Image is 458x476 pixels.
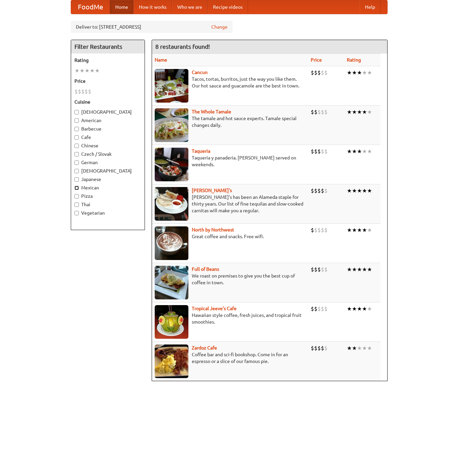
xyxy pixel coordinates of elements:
[74,118,79,123] input: American
[74,151,141,157] label: Czech / Slovak
[71,0,110,14] a: FoodMe
[155,187,188,221] img: pedros.jpg
[95,67,100,74] li: ★
[192,188,232,193] a: [PERSON_NAME]'s
[314,305,317,313] li: $
[74,109,141,115] label: [DEMOGRAPHIC_DATA]
[74,78,141,84] h5: Price
[192,345,217,351] a: Zardoz Cafe
[314,108,317,116] li: $
[314,69,317,76] li: $
[155,351,305,365] p: Coffee bar and sci-fi bookshop. Come in for an espresso or a slice of our famous pie.
[347,187,352,194] li: ★
[314,226,317,234] li: $
[321,344,324,352] li: $
[74,169,79,173] input: [DEMOGRAPHIC_DATA]
[311,226,314,234] li: $
[317,108,321,116] li: $
[155,148,188,181] img: taqueria.jpg
[352,226,357,234] li: ★
[311,187,314,194] li: $
[80,67,85,74] li: ★
[314,266,317,273] li: $
[78,88,81,95] li: $
[314,344,317,352] li: $
[367,344,372,352] li: ★
[74,135,79,140] input: Cafe
[90,67,95,74] li: ★
[357,266,362,273] li: ★
[324,305,328,313] li: $
[311,69,314,76] li: $
[321,305,324,313] li: $
[324,69,328,76] li: $
[133,0,172,14] a: How it works
[85,67,90,74] li: ★
[362,108,367,116] li: ★
[155,43,210,50] ng-pluralize: 8 restaurants found!
[311,344,314,352] li: $
[155,226,188,260] img: north.jpg
[74,125,141,132] label: Barbecue
[192,70,208,75] a: Cancun
[155,108,188,142] img: wholetamale.jpg
[362,266,367,273] li: ★
[71,21,233,33] div: Deliver to: [STREET_ADDRESS]
[362,344,367,352] li: ★
[155,115,305,129] p: The tamale and hot sauce experts. Tamale special changes daily.
[74,142,141,149] label: Chinese
[74,186,79,190] input: Mexican
[352,344,357,352] li: ★
[208,0,248,14] a: Recipe videos
[192,306,237,311] b: Tropical Jeeve's Cafe
[367,305,372,313] li: ★
[352,266,357,273] li: ★
[324,344,328,352] li: $
[352,69,357,76] li: ★
[324,187,328,194] li: $
[192,227,234,232] b: North by Northwest
[74,88,78,95] li: $
[347,57,361,63] a: Rating
[74,99,141,105] h5: Cuisine
[357,226,362,234] li: ★
[367,148,372,155] li: ★
[317,305,321,313] li: $
[192,148,210,154] a: Taqueria
[74,176,141,183] label: Japanese
[110,0,133,14] a: Home
[155,76,305,89] p: Tacos, tortas, burritos, just the way you like them. Our hot sauce and guacamole are the best in ...
[74,127,79,131] input: Barbecue
[347,344,352,352] li: ★
[172,0,208,14] a: Who we are
[74,193,141,199] label: Pizza
[317,187,321,194] li: $
[74,177,79,182] input: Japanese
[211,24,227,30] a: Change
[311,266,314,273] li: $
[155,233,305,240] p: Great coffee and snacks. Free wifi.
[347,305,352,313] li: ★
[362,305,367,313] li: ★
[71,40,145,53] h4: Filter Restaurants
[314,148,317,155] li: $
[74,67,80,74] li: ★
[347,108,352,116] li: ★
[357,187,362,194] li: ★
[155,266,188,299] img: beans.jpg
[155,344,188,378] img: zardoz.jpg
[357,69,362,76] li: ★
[367,69,372,76] li: ★
[155,312,305,325] p: Hawaiian style coffee, fresh juices, and tropical fruit smoothies.
[192,266,219,272] a: Full of Beans
[352,148,357,155] li: ★
[321,69,324,76] li: $
[357,344,362,352] li: ★
[74,134,141,141] label: Cafe
[155,194,305,214] p: [PERSON_NAME]'s has been an Alameda staple for thirty years. Our list of fine tequilas and slow-c...
[155,305,188,339] img: jeeves.jpg
[362,148,367,155] li: ★
[362,69,367,76] li: ★
[367,266,372,273] li: ★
